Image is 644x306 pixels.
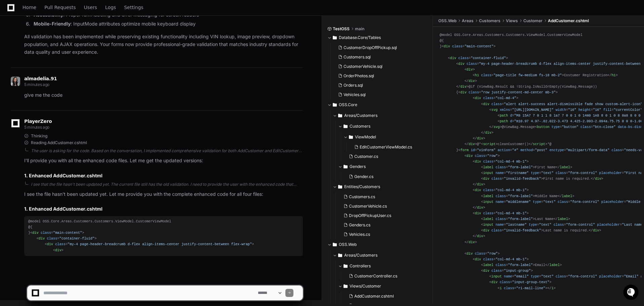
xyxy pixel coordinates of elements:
span: CustomerDropOffPickup.sql [344,45,397,50]
span: Areas [462,18,474,24]
span: Settings [124,5,143,9]
span: main [355,26,364,32]
span: div [460,85,467,89]
span: class [580,125,591,129]
span: div [477,205,483,209]
button: Customers.cs [341,192,424,202]
button: ViewModel [344,132,428,142]
span: div [483,102,489,106]
img: 1736555170064-99ba0984-63c1-480f-8ee9-699278ef63ed [7,50,19,62]
span: CustomerController.cs [354,273,397,279]
span: label [483,217,493,221]
span: class [483,188,493,192]
span: "middlename" [506,200,531,204]
span: Vehicles.sql [344,92,366,97]
span: "row" [487,154,498,158]
span: </ > [473,136,485,140]
span: "main-content" [53,231,82,235]
span: width [556,107,566,112]
span: "text" [541,171,554,175]
span: almadelia.91 [24,76,57,81]
span: < = > [45,242,254,246]
button: Areas/Customers [333,250,428,261]
span: Users [84,5,97,9]
h2: 1. Enhanced AddCustomer.cshtml [24,172,303,179]
span: </ > [545,263,562,267]
span: </ > [607,73,618,77]
div: Start new chat [23,50,110,57]
p: I'll provide you with all the enhanced code files. Let me get the updated versions: [24,157,303,165]
span: "form-label" [508,217,533,221]
span: input [483,171,493,175]
span: div [467,67,473,71]
span: svg [493,125,499,129]
span: < = > [442,44,495,48]
button: OSS.Core [327,99,428,110]
span: div [483,177,489,181]
span: d [510,113,512,117]
span: 5 minutes ago [24,82,49,87]
span: class [458,56,469,60]
svg: Directory [333,241,337,249]
span: div [460,90,467,94]
span: Thinking [31,133,47,139]
span: class [483,159,493,163]
button: Customers [338,121,428,132]
span: div [32,231,38,235]
span: path [500,119,508,123]
span: "page-title fw-medium fs-18 mb-2" [493,73,562,77]
svg: Directory [349,133,353,141]
span: TestOSS [333,26,350,32]
svg: Directory [338,183,342,191]
span: "main-content" [465,44,493,48]
svg: Directory [333,34,337,42]
button: Genders.cs [341,220,424,230]
span: div [467,154,473,158]
span: h1 [475,73,479,77]
span: < > [465,67,475,71]
button: CustomerVehicle.cs [341,202,424,211]
button: Database.Core/Tables [327,32,428,43]
span: Pylon [67,71,81,76]
span: "#" [512,148,518,152]
span: EditCustomerViewModel.cs [360,144,412,150]
span: "16" [593,107,601,112]
span: div [477,182,483,186]
span: < = > [448,56,508,60]
span: < = > [481,228,543,232]
span: div [469,79,475,83]
span: "text" [543,200,556,204]
span: class [491,228,502,232]
button: EditCustomerViewModel.cs [352,142,424,152]
span: </ > [556,165,572,169]
span: div [475,96,481,100]
span: < = > [481,165,535,169]
span: Home [23,5,36,9]
span: div [477,136,483,140]
span: </ > [558,194,574,198]
svg: Directory [338,251,342,259]
button: Customers.sql [335,52,424,62]
span: class [558,200,568,204]
svg: Directory [338,112,342,120]
span: div [593,228,599,232]
span: class [612,148,622,152]
span: div [475,257,481,261]
iframe: Open customer support [622,284,641,302]
span: class [491,269,502,273]
span: class [483,211,493,215]
span: < = > [473,73,564,77]
span: "col-md-4 mb-1" [495,211,526,215]
span: </ > [465,79,477,83]
span: class [41,231,51,235]
span: Customers.sql [344,54,371,60]
span: < = > [481,177,543,181]
button: OrderPhotos.sql [335,71,424,81]
span: div [475,211,481,215]
span: "vinForm" [477,148,495,152]
span: class [495,194,506,198]
span: height [578,107,591,112]
span: enctype [550,148,564,152]
span: class [475,251,485,255]
span: Orders.sql [344,83,363,88]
